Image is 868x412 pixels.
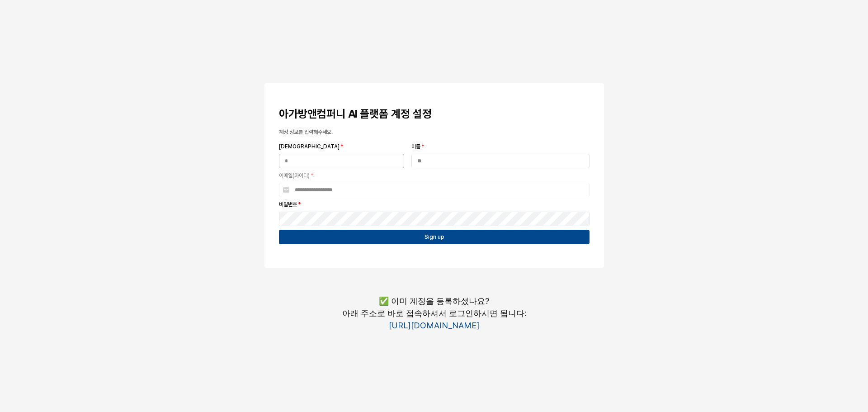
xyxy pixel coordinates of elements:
p: ✅ 이미 계정을 등록하셨나요? 아래 주소로 바로 접속하셔서 로그인하시면 됩니다: [221,295,647,331]
span: 비밀번호 [279,201,301,208]
p: 계정 정보를 입력해주세요. [279,128,590,136]
button: Sign up [279,230,590,244]
span: 이메일(아이디) [279,172,313,179]
span: 이름 [411,143,424,150]
a: [URL][DOMAIN_NAME] [389,321,480,330]
p: Sign up [425,233,444,241]
h3: 아가방앤컴퍼니 AI 플랫폼 계정 설정 [279,108,590,120]
span: [DEMOGRAPHIC_DATA] [279,143,343,150]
